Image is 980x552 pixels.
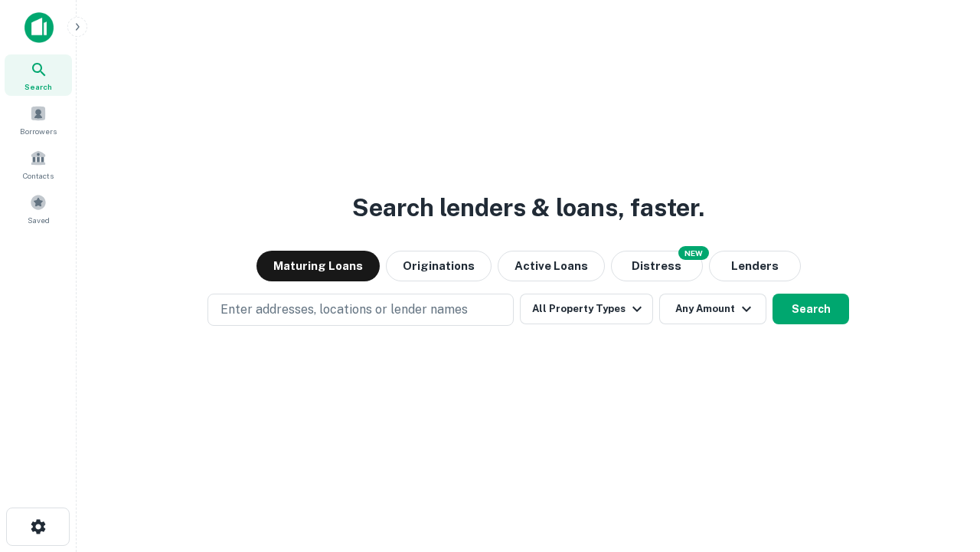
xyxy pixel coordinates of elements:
[5,188,72,229] a: Saved
[709,251,801,281] button: Lenders
[256,251,380,281] button: Maturing Loans
[520,294,653,324] button: All Property Types
[678,246,709,260] div: NEW
[24,12,54,43] img: capitalize-icon.png
[352,189,704,226] h3: Search lenders & loans, faster.
[220,301,468,319] p: Enter addresses, locations or lender names
[773,294,849,324] button: Search
[498,251,605,281] button: Active Loans
[386,251,492,281] button: Originations
[24,80,52,93] span: Search
[207,294,514,326] button: Enter addresses, locations or lender names
[5,99,72,140] a: Borrowers
[5,54,72,96] a: Search
[659,294,766,324] button: Any Amount
[23,169,54,182] span: Contacts
[611,251,703,281] button: Search distressed loans with lien and other non-mortgage details.
[5,143,72,185] a: Contacts
[28,214,50,226] span: Saved
[20,125,57,137] span: Borrowers
[903,429,980,503] iframe: Chat Widget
